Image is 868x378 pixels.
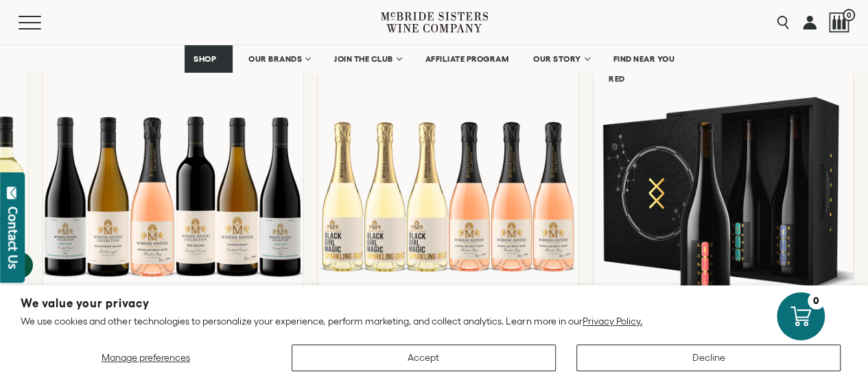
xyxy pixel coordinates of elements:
a: AFFILIATE PROGRAM [417,45,518,73]
button: Decline [576,344,841,371]
span: OUR BRANDS [248,54,302,64]
a: OUR BRANDS [239,45,318,73]
a: JOIN THE CLUB [325,45,410,73]
span: FIND NEAR YOU [613,54,675,64]
a: OUR STORY [524,45,598,73]
button: Manage preferences [21,344,271,371]
h2: We value your privacy [21,298,847,309]
h6: Red [609,73,625,82]
p: We use cookies and other technologies to personalize your experience, perform marketing, and coll... [21,315,847,327]
div: Contact Us [6,206,20,269]
span: Manage preferences [102,352,190,363]
span: JOIN THE CLUB [334,54,393,64]
span: 0 [843,9,855,21]
button: Mobile Menu Trigger [19,16,68,29]
a: Privacy Policy. [583,316,642,327]
span: SHOP [193,54,217,64]
button: Accept [292,344,556,371]
a: SHOP [185,45,233,73]
span: OUR STORY [533,54,581,64]
span: AFFILIATE PROGRAM [425,54,509,64]
div: 0 [808,292,825,309]
a: FIND NEAR YOU [605,45,684,73]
